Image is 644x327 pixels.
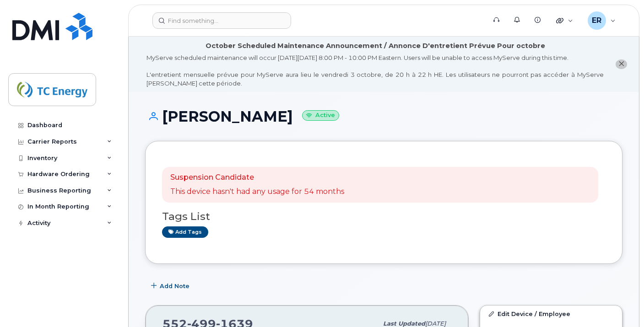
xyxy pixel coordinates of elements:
[425,320,446,327] span: [DATE]
[145,108,622,124] h1: [PERSON_NAME]
[480,306,622,322] a: Edit Device / Employee
[146,54,604,87] div: MyServe scheduled maintenance will occur [DATE][DATE] 8:00 PM - 10:00 PM Eastern. Users will be u...
[160,282,189,290] span: Add Note
[162,211,606,222] h3: Tags List
[302,110,339,121] small: Active
[383,320,425,327] span: Last updated
[145,278,197,294] button: Add Note
[170,187,344,197] p: This device hasn't had any usage for 54 months
[162,226,208,238] a: Add tags
[170,172,344,183] p: Suspension Candidate
[604,287,637,320] iframe: Messenger Launcher
[616,59,627,69] button: close notification
[206,41,545,51] div: October Scheduled Maintenance Announcement / Annonce D'entretient Prévue Pour octobre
